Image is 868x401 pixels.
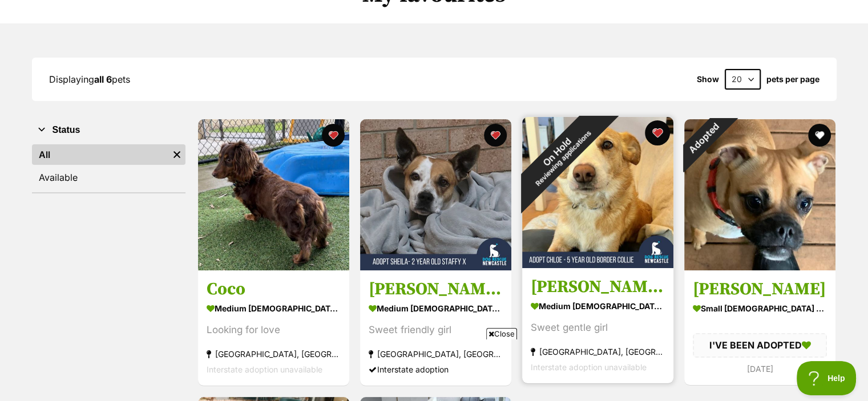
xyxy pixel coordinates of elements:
span: Displaying pets [49,74,130,85]
div: [DATE] [693,361,827,376]
button: favourite [645,120,670,145]
button: favourite [484,124,507,147]
img: Sheila - 2 Year Old Staffy X [360,119,511,270]
span: Interstate adoption unavailable [531,363,647,372]
div: [GEOGRAPHIC_DATA], [GEOGRAPHIC_DATA] [207,347,341,362]
span: Show [697,75,719,84]
a: On HoldReviewing applications [522,259,673,270]
button: Status [32,123,185,137]
iframe: Advertisement [227,344,642,395]
iframe: Help Scout Beacon - Open [797,361,857,395]
img: Coco [198,119,349,270]
span: Reviewing applications [534,129,592,188]
a: [PERSON_NAME] - [DEMOGRAPHIC_DATA] Border Collie medium [DEMOGRAPHIC_DATA] Dog Sweet gentle girl ... [522,268,673,384]
div: Sweet friendly girl [369,323,503,338]
a: Adopted [684,261,835,273]
strong: all 6 [94,74,112,85]
div: [GEOGRAPHIC_DATA], [GEOGRAPHIC_DATA] [531,345,665,360]
a: All [32,144,168,165]
h3: [PERSON_NAME] [693,279,827,301]
div: medium [DEMOGRAPHIC_DATA] Dog [531,298,665,315]
div: Adopted [669,104,737,172]
button: favourite [808,124,831,147]
a: [PERSON_NAME] - [DEMOGRAPHIC_DATA] Staffy X medium [DEMOGRAPHIC_DATA] Dog Sweet friendly girl [GE... [360,270,511,386]
img: Chloe - 5 Year Old Border Collie [522,117,673,268]
h3: Coco [207,279,341,301]
h3: [PERSON_NAME] - [DEMOGRAPHIC_DATA] Staffy X [369,279,503,301]
div: medium [DEMOGRAPHIC_DATA] Dog [369,301,503,317]
div: Sweet gentle girl [531,321,665,336]
span: Close [486,328,517,339]
h3: [PERSON_NAME] - [DEMOGRAPHIC_DATA] Border Collie [531,277,665,298]
div: I'VE BEEN ADOPTED [693,334,827,358]
a: Coco medium [DEMOGRAPHIC_DATA] Dog Looking for love [GEOGRAPHIC_DATA], [GEOGRAPHIC_DATA] Intersta... [198,270,349,386]
label: pets per page [766,75,819,84]
div: medium [DEMOGRAPHIC_DATA] Dog [207,301,341,317]
a: [PERSON_NAME] small [DEMOGRAPHIC_DATA] Dog I'VE BEEN ADOPTED [DATE] favourite [684,270,835,385]
span: Interstate adoption unavailable [207,365,322,375]
a: Remove filter [168,144,185,165]
div: small [DEMOGRAPHIC_DATA] Dog [693,301,827,317]
div: Status [32,142,185,192]
div: Looking for love [207,323,341,338]
a: Available [32,167,185,188]
div: On Hold [496,92,623,218]
img: Bonnie [684,119,835,270]
button: favourite [322,124,345,147]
